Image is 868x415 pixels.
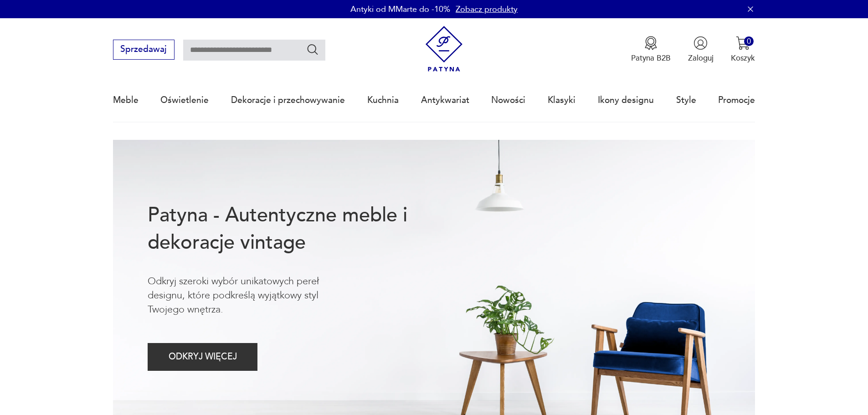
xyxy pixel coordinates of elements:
a: Klasyki [548,79,575,121]
a: Zobacz produkty [456,4,518,15]
button: Patyna B2B [631,36,671,63]
button: Zaloguj [688,36,714,63]
a: Style [676,79,696,121]
button: 0Koszyk [731,36,755,63]
a: Kuchnia [367,79,399,121]
p: Patyna B2B [631,53,671,63]
a: Sprzedawaj [113,46,175,54]
img: Ikona koszyka [736,36,750,50]
h1: Patyna - Autentyczne meble i dekoracje vintage [148,202,443,256]
p: Odkryj szeroki wybór unikatowych pereł designu, które podkreślą wyjątkowy styl Twojego wnętrza. [148,274,355,317]
img: Ikona medalu [644,36,658,50]
a: Ikony designu [598,79,654,121]
p: Antyki od MMarte do -10% [350,4,450,15]
a: Antykwariat [421,79,469,121]
button: Szukaj [306,43,319,56]
a: Ikona medaluPatyna B2B [631,36,671,63]
button: Sprzedawaj [113,40,175,60]
a: Meble [113,79,139,121]
p: Koszyk [731,53,755,63]
img: Patyna - sklep z meblami i dekoracjami vintage [421,26,467,72]
a: Oświetlenie [160,79,209,121]
a: Nowości [491,79,525,121]
a: Dekoracje i przechowywanie [231,79,345,121]
a: Promocje [718,79,755,121]
p: Zaloguj [688,53,714,63]
img: Ikonka użytkownika [693,36,708,50]
div: 0 [744,36,754,46]
button: ODKRYJ WIĘCEJ [148,343,257,371]
a: ODKRYJ WIĘCEJ [148,354,257,361]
